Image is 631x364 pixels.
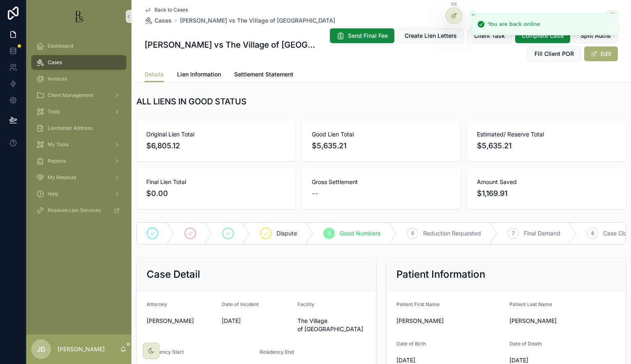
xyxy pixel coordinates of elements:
h2: Case Detail [147,268,200,281]
span: Residency End [260,349,294,355]
span: Reports [48,158,66,164]
a: Dashboard [31,39,127,53]
span: Reduction Requested [423,229,481,237]
span: Back to Cases [154,7,188,13]
a: Reports [31,154,127,168]
span: Dispute [276,229,297,237]
a: Client Management [31,88,127,103]
span: Good Numbers [340,229,380,237]
a: My Tools [31,137,127,152]
span: $5,635.21 [312,140,451,152]
a: My Resolute [31,170,127,185]
span: Lienholder Address [48,125,92,131]
span: My Tools [48,141,69,148]
span: [PERSON_NAME] [147,317,215,325]
span: Cases [154,16,172,25]
span: Dashboard [48,43,73,49]
a: Invoices [31,71,127,86]
span: 7 [512,230,515,237]
span: JD [37,344,46,354]
span: Create Lien Letters [405,32,457,40]
a: Cases [145,16,172,25]
span: Patient First Name [396,301,440,307]
button: Close toast [469,11,477,19]
span: Details [145,70,164,78]
span: -- [312,188,318,199]
span: $5,635.21 [477,140,616,152]
button: Client Task [467,28,512,43]
span: Estimated/ Reserve Total [477,130,616,138]
button: Split Auths [573,28,618,43]
span: Patient Last Name [509,301,552,307]
span: Final Demand [524,229,560,237]
h2: Patient Information [396,268,485,281]
span: Date of Death [509,341,542,347]
div: scrollable content [26,33,131,228]
h1: [PERSON_NAME] vs The Village of [GEOGRAPHIC_DATA] [145,39,316,51]
span: Tools [48,108,60,115]
span: [PERSON_NAME] [509,317,616,325]
span: Lien Information [177,70,221,78]
a: Lien Information [177,67,221,83]
span: Split Auths [580,32,611,40]
span: 8 [591,230,594,237]
span: Complete Case [522,32,564,40]
span: [PERSON_NAME] [396,317,503,325]
button: Edit [584,46,618,61]
span: The Village of [GEOGRAPHIC_DATA] [297,317,366,333]
a: Settlement Statement [234,67,293,83]
a: [PERSON_NAME] vs The Village of [GEOGRAPHIC_DATA] [180,16,335,25]
span: $0.00 [146,188,286,199]
a: Details [145,67,164,83]
span: Date of Incident [222,301,259,307]
button: Fill Client POR [527,46,581,61]
a: Help [31,187,127,201]
span: My Resolute [48,174,76,181]
a: Lienholder Address [31,121,127,136]
span: Settlement Statement [234,70,293,78]
span: Amount Saved [477,178,616,186]
span: [DATE] [222,317,290,325]
p: [PERSON_NAME] [58,345,105,353]
span: Final Lien Total [146,178,286,186]
button: Send Final Fee [330,28,394,43]
span: $6,805.12 [146,140,286,152]
a: Cases [31,55,127,70]
span: Help [48,191,58,197]
a: Resolute Lien Services [31,203,127,218]
span: Send Final Fee [348,32,388,40]
h1: ALL LIENS IN GOOD STATUS [136,96,246,107]
button: Create Lien Letters [398,28,464,43]
span: Residency Start [147,349,184,355]
span: Gross Settlement [312,178,451,186]
span: 5 [328,230,331,237]
div: You are back online [488,20,540,28]
span: Good Lien Total [312,130,451,138]
span: Cases [48,59,62,66]
span: Original Lien Total [146,130,286,138]
img: App logo [72,10,85,23]
span: Facility [297,301,314,307]
span: Attorney [147,301,167,307]
button: Complete Case [515,28,570,43]
span: Client Task [474,32,505,40]
a: Tools [31,104,127,119]
span: Client Management [48,92,93,99]
span: Fill Client POR [534,50,574,58]
span: Date of Birth [396,341,426,347]
span: Invoices [48,76,67,82]
span: $1,169.91 [477,188,616,199]
a: Back to Cases [145,7,188,13]
span: 6 [411,230,414,237]
span: Resolute Lien Services [48,207,101,214]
